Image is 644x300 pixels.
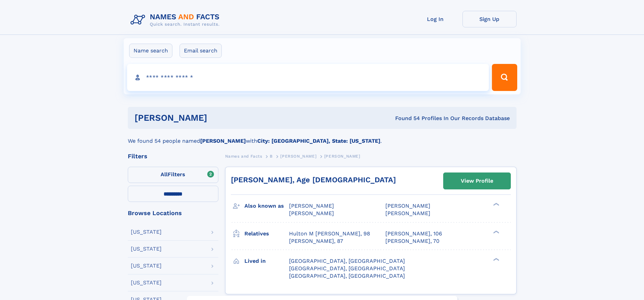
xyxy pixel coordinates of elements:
b: [PERSON_NAME] [200,138,246,144]
div: [US_STATE] [131,280,162,285]
h1: [PERSON_NAME] [135,114,301,122]
h3: Relatives [244,228,289,239]
div: We found 54 people named with . [128,129,517,145]
div: ❯ [492,257,500,261]
span: [GEOGRAPHIC_DATA], [GEOGRAPHIC_DATA] [289,258,405,264]
div: [US_STATE] [131,246,162,252]
span: [GEOGRAPHIC_DATA], [GEOGRAPHIC_DATA] [289,265,405,272]
div: ❯ [492,202,500,207]
span: [PERSON_NAME] [289,203,334,209]
a: [PERSON_NAME] [280,152,316,160]
a: Sign Up [462,11,517,27]
a: Log In [408,11,462,27]
input: search input [127,64,489,91]
span: [PERSON_NAME] [324,154,360,159]
a: B [270,152,273,160]
a: Hulton M [PERSON_NAME], 98 [289,230,370,237]
div: Found 54 Profiles In Our Records Database [301,115,510,122]
label: Email search [180,44,222,58]
span: [PERSON_NAME] [280,154,316,159]
span: [GEOGRAPHIC_DATA], [GEOGRAPHIC_DATA] [289,273,405,279]
h3: Lived in [244,255,289,267]
div: ❯ [492,230,500,234]
a: [PERSON_NAME], 106 [385,230,442,237]
div: View Profile [461,173,493,189]
span: B [270,154,273,159]
div: [US_STATE] [131,229,162,235]
b: City: [GEOGRAPHIC_DATA], State: [US_STATE] [257,138,380,144]
span: [PERSON_NAME] [385,210,430,216]
a: [PERSON_NAME], 87 [289,237,343,245]
a: Names and Facts [225,152,262,160]
span: [PERSON_NAME] [289,210,334,216]
a: [PERSON_NAME], 70 [385,237,439,245]
div: [US_STATE] [131,263,162,269]
div: Filters [128,153,218,159]
button: Search Button [492,64,517,91]
label: Name search [129,44,172,58]
h3: Also known as [244,200,289,212]
label: Filters [128,167,218,183]
span: All [161,171,168,178]
a: [PERSON_NAME], Age [DEMOGRAPHIC_DATA] [231,176,396,184]
a: View Profile [444,173,510,189]
img: Logo Names and Facts [128,11,225,29]
span: [PERSON_NAME] [385,203,430,209]
div: Browse Locations [128,210,218,216]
